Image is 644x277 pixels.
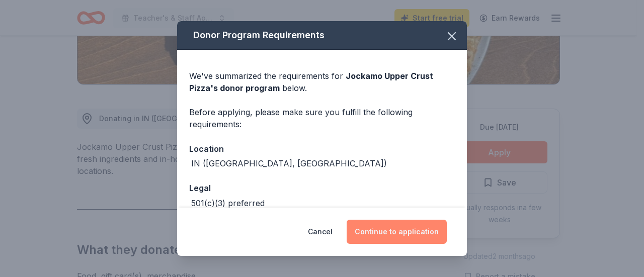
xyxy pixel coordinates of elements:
[189,181,455,195] div: Legal
[189,70,455,94] div: We've summarized the requirements for below.
[177,21,467,50] div: Donor Program Requirements
[347,220,447,244] button: Continue to application
[191,157,387,169] div: IN ([GEOGRAPHIC_DATA], [GEOGRAPHIC_DATA])
[189,142,455,155] div: Location
[189,106,455,130] div: Before applying, please make sure you fulfill the following requirements:
[308,220,333,244] button: Cancel
[191,197,265,209] div: 501(c)(3) preferred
